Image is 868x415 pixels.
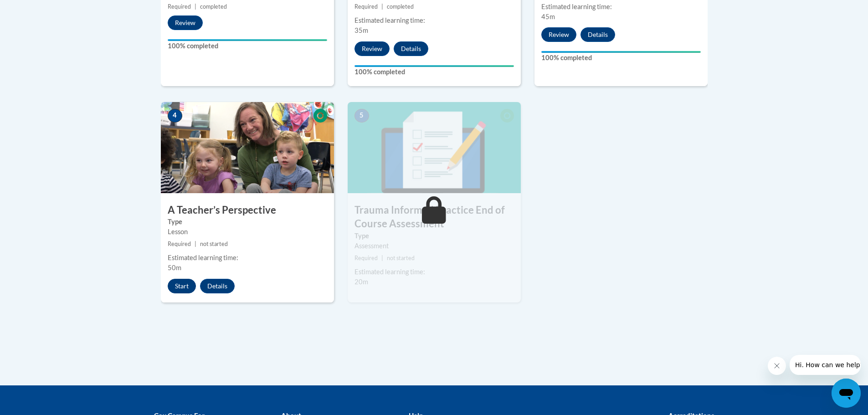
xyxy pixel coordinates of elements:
button: Review [541,27,576,42]
span: Required [354,3,378,10]
img: Course Image [348,102,521,193]
div: Your progress [168,39,327,41]
img: Course Image [161,102,334,193]
label: Type [354,231,514,241]
div: Lesson [168,227,327,237]
button: Details [394,41,428,56]
span: 20m [354,278,368,286]
span: 45m [541,13,555,20]
iframe: Message from company [790,355,861,375]
div: Estimated learning time: [354,267,514,277]
button: Start [168,279,196,293]
label: Type [168,217,327,227]
span: Hi. How can we help? [5,6,74,14]
span: 35m [354,26,368,34]
button: Details [580,27,615,42]
button: Review [168,15,203,30]
h3: A Teacher’s Perspective [161,203,334,217]
iframe: Button to launch messaging window [832,379,861,408]
div: Your progress [541,51,701,53]
div: Estimated learning time: [354,15,514,26]
label: 100% completed [354,67,514,77]
span: 50m [168,264,181,272]
span: | [381,3,383,10]
span: Required [354,255,378,261]
span: Required [168,3,191,10]
span: | [195,241,196,247]
div: Assessment [354,241,514,251]
label: 100% completed [541,53,701,63]
span: not started [387,255,415,261]
button: Review [354,41,390,56]
span: completed [387,3,414,10]
div: Your progress [354,65,514,67]
div: Estimated learning time: [168,253,327,263]
span: completed [200,3,227,10]
span: not started [200,241,228,247]
label: 100% completed [168,41,327,51]
button: Details [200,279,235,293]
span: | [195,3,196,10]
iframe: Close message [768,357,786,375]
span: 4 [168,109,182,123]
h3: Trauma Informed Practice End of Course Assessment [348,203,521,231]
span: Required [168,241,191,247]
span: | [381,255,383,261]
span: 5 [354,109,369,123]
div: Estimated learning time: [541,2,701,12]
